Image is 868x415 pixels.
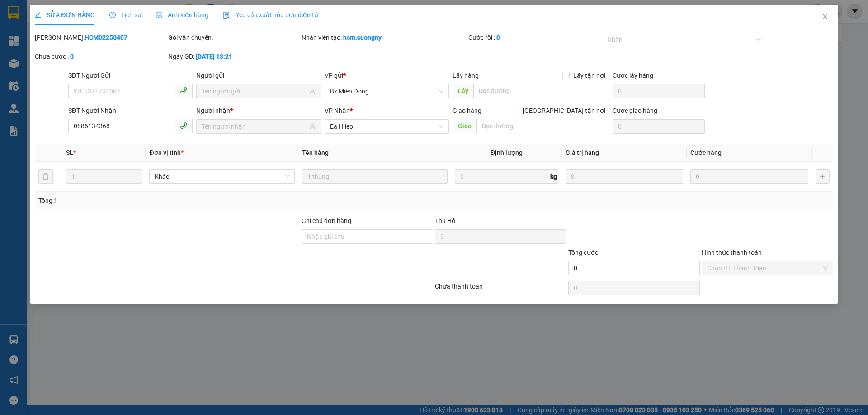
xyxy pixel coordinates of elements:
[196,53,232,60] b: [DATE] 13:21
[568,249,598,256] span: Tổng cước
[453,119,476,133] span: Giao
[38,196,335,205] div: Tổng: 1
[68,70,193,80] div: SĐT Người Gửi
[302,149,329,156] span: Tên hàng
[70,53,74,60] b: 0
[613,84,705,98] input: Cước lấy hàng
[330,120,443,133] span: Ea H`leo
[435,217,456,224] span: Thu Hộ
[35,11,95,19] span: SỬA ĐƠN HÀNG
[549,169,558,184] span: kg
[35,33,166,42] div: [PERSON_NAME]:
[453,107,481,114] span: Giao hàng
[202,86,307,96] input: Tên người gửi
[302,229,433,244] input: Ghi chú đơn hàng
[343,34,382,41] b: hcm.cuongny
[168,51,300,61] div: Ngày GD:
[196,70,321,80] div: Người gửi
[613,107,657,114] label: Cước giao hàng
[85,34,127,41] b: HCM02250407
[35,12,41,18] span: edit
[702,249,762,256] label: Hình thức thanh toán
[570,70,609,80] span: Lấy tận nơi
[35,51,166,61] div: Chưa cước :
[302,217,351,224] label: Ghi chú đơn hàng
[566,169,683,184] input: 0
[476,119,609,133] input: Dọc đường
[434,281,567,297] div: Chưa thanh toán
[330,84,443,98] span: Bx Miền Đông
[816,169,830,184] button: plus
[155,170,289,183] span: Khác
[66,149,73,156] span: SL
[707,261,828,275] span: Chọn HT Thanh Toán
[168,33,300,42] div: Gói vận chuyển:
[109,12,116,18] span: clock-circle
[109,11,142,19] span: Lịch sử
[613,119,705,134] input: Cước giao hàng
[302,169,448,184] input: VD: Bàn, Ghế
[325,70,449,80] div: VP gửi
[453,84,473,98] span: Lấy
[821,13,829,20] span: close
[302,33,467,42] div: Nhân viên tạo:
[196,106,321,116] div: Người nhận
[613,72,653,79] label: Cước lấy hàng
[156,11,208,19] span: Ảnh kiện hàng
[68,106,193,116] div: SĐT Người Nhận
[180,122,187,129] span: phone
[496,34,500,41] b: 0
[180,87,187,94] span: phone
[453,72,479,79] span: Lấy hàng
[473,84,609,98] input: Dọc đường
[491,149,523,156] span: Định lượng
[223,11,318,19] span: Yêu cầu xuất hóa đơn điện tử
[149,149,183,156] span: Đơn vị tính
[812,5,838,30] button: Close
[519,106,609,116] span: [GEOGRAPHIC_DATA] tận nơi
[309,88,316,94] span: user
[325,107,350,114] span: VP Nhận
[156,12,162,18] span: picture
[202,121,307,131] input: Tên người nhận
[223,12,230,19] img: icon
[566,149,599,156] span: Giá trị hàng
[468,33,600,42] div: Cước rồi :
[38,169,53,184] button: delete
[690,149,722,156] span: Cước hàng
[309,123,316,130] span: user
